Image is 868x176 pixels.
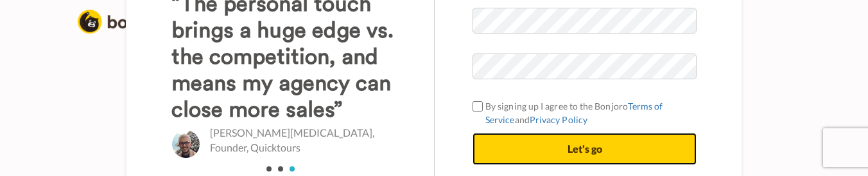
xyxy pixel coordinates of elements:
[473,101,483,112] input: By signing up I agree to the BonjoroTerms of ServiceandPrivacy Policy
[210,126,395,155] p: [PERSON_NAME][MEDICAL_DATA], Founder, Quicktours
[530,114,587,125] a: Privacy Policy
[568,142,602,155] span: Let's go
[473,99,697,126] label: By signing up I agree to the Bonjoro and
[171,130,200,159] img: Daniel Nix, Founder, Quicktours
[78,10,171,34] img: logo_full.png
[473,133,697,165] button: Let's go
[485,101,663,125] a: Terms of Service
